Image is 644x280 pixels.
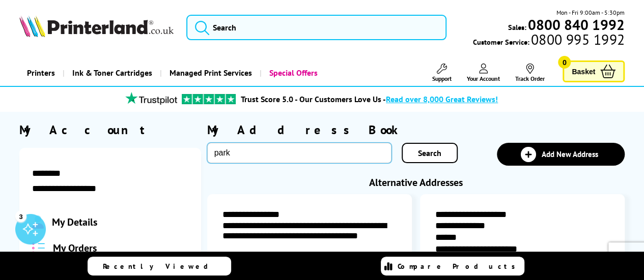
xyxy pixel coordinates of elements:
[19,122,201,138] div: My Account
[52,215,97,229] span: My Details
[32,242,45,254] img: all-order.svg
[88,257,231,275] a: Recently Viewed
[121,92,182,105] img: trustpilot rating
[207,143,391,163] input: Search Your Address Book
[467,64,500,82] a: Your Account
[572,65,595,78] span: Basket
[402,143,458,163] a: Search
[432,75,452,82] span: Support
[528,15,625,34] b: 0800 840 1992
[241,94,498,104] a: Trust Score 5.0 - Our Customers Love Us -Read over 8,000 Great Reviews!
[526,20,625,29] a: 0800 840 1992
[182,94,236,104] img: trustpilot rating
[386,94,498,104] span: Read over 8,000 Great Reviews!
[19,15,174,39] a: Printerland Logo
[160,60,260,86] a: Managed Print Services
[529,35,625,44] span: 0800 995 1992
[381,257,524,275] a: Compare Products
[473,35,625,47] span: Customer Service:
[563,60,625,82] a: Basket 0
[186,15,446,40] input: Search
[556,8,625,17] span: Mon - Fri 9:00am - 5:30pm
[63,60,160,86] a: Ink & Toner Cartridges
[15,210,26,222] div: 3
[418,148,441,158] span: Search
[19,15,174,37] img: Printerland Logo
[558,56,571,69] span: 0
[432,64,452,82] a: Support
[398,262,521,271] span: Compare Products
[508,22,526,32] span: Sales:
[72,60,152,86] span: Ink & Toner Cartridges
[207,122,405,138] div: My Address Book
[515,64,545,82] a: Track Order
[467,75,500,82] span: Your Account
[260,60,325,86] a: Special Offers
[53,241,97,255] span: My Orders
[103,262,218,271] span: Recently Viewed
[542,149,598,159] span: Add New Address
[19,60,63,86] a: Printers
[207,176,625,189] div: Alternative Addresses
